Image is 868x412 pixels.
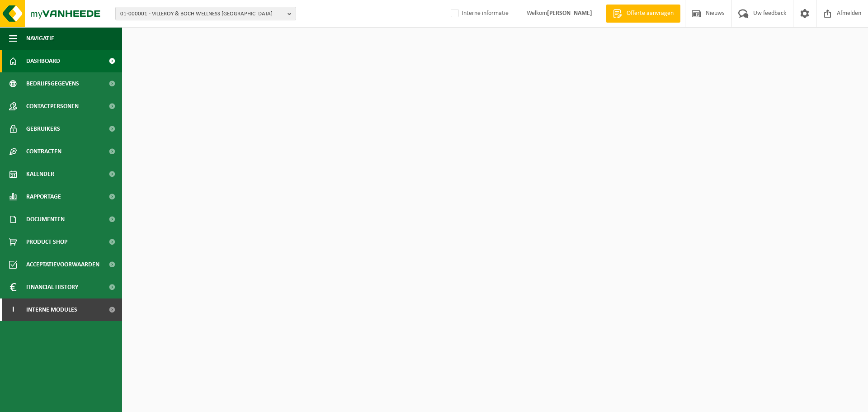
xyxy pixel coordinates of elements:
[26,95,79,118] span: Contactpersonen
[26,208,65,231] span: Documenten
[26,231,67,253] span: Product Shop
[547,10,592,17] strong: [PERSON_NAME]
[26,185,61,208] span: Rapportage
[624,9,676,18] span: Offerte aanvragen
[26,163,54,185] span: Kalender
[26,276,78,298] span: Financial History
[449,7,509,20] label: Interne informatie
[120,7,284,21] span: 01-000001 - VILLEROY & BOCH WELLNESS [GEOGRAPHIC_DATA]
[26,72,79,95] span: Bedrijfsgegevens
[26,27,54,50] span: Navigatie
[115,7,296,20] button: 01-000001 - VILLEROY & BOCH WELLNESS [GEOGRAPHIC_DATA]
[26,118,60,140] span: Gebruikers
[26,140,61,163] span: Contracten
[26,298,77,321] span: Interne modules
[26,50,60,72] span: Dashboard
[606,5,680,23] a: Offerte aanvragen
[9,298,17,321] span: I
[26,253,99,276] span: Acceptatievoorwaarden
